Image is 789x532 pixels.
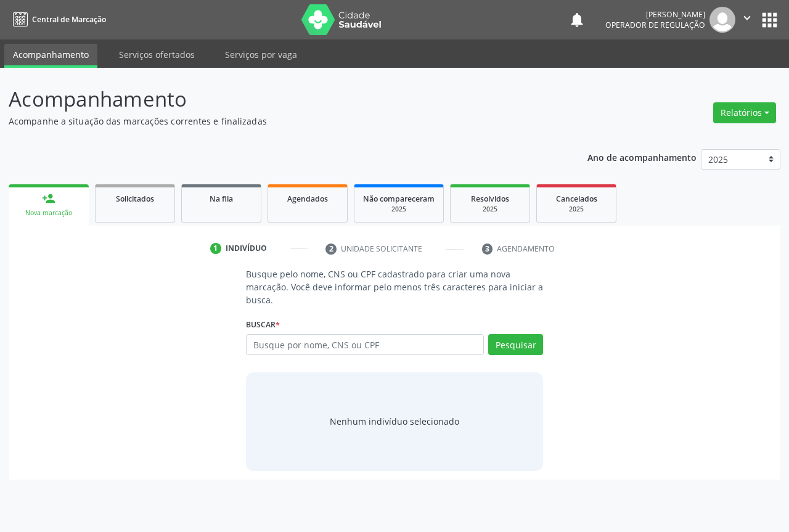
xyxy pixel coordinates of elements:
span: Central de Marcação [32,14,106,25]
p: Busque pelo nome, CNS ou CPF cadastrado para criar uma nova marcação. Você deve informar pelo men... [246,268,543,306]
div: Nenhum indivíduo selecionado [330,415,459,428]
img: img [709,7,735,33]
span: Resolvidos [471,194,509,204]
div: Indivíduo [226,243,267,254]
div: person_add [42,192,55,205]
span: Solicitados [116,194,154,204]
a: Acompanhamento [4,44,97,68]
div: [PERSON_NAME] [605,9,705,20]
div: 1 [210,243,221,254]
span: Não compareceram [363,194,435,204]
a: Serviços por vaga [216,44,306,65]
p: Ano de acompanhamento [587,149,697,165]
a: Central de Marcação [9,9,106,30]
button: apps [759,9,780,31]
button:  [735,7,759,33]
span: Cancelados [556,194,597,204]
input: Busque por nome, CNS ou CPF [246,334,484,355]
div: 2025 [546,205,607,214]
label: Buscar [246,315,280,334]
button: notifications [568,11,586,28]
button: Pesquisar [488,334,543,355]
div: Nova marcação [17,208,80,218]
span: Na fila [210,194,233,204]
div: 2025 [459,205,521,214]
span: Operador de regulação [605,20,705,30]
a: Serviços ofertados [110,44,203,65]
div: 2025 [363,205,435,214]
p: Acompanhamento [9,84,549,115]
i:  [740,11,754,25]
p: Acompanhe a situação das marcações correntes e finalizadas [9,115,549,128]
span: Agendados [287,194,328,204]
button: Relatórios [713,102,776,123]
